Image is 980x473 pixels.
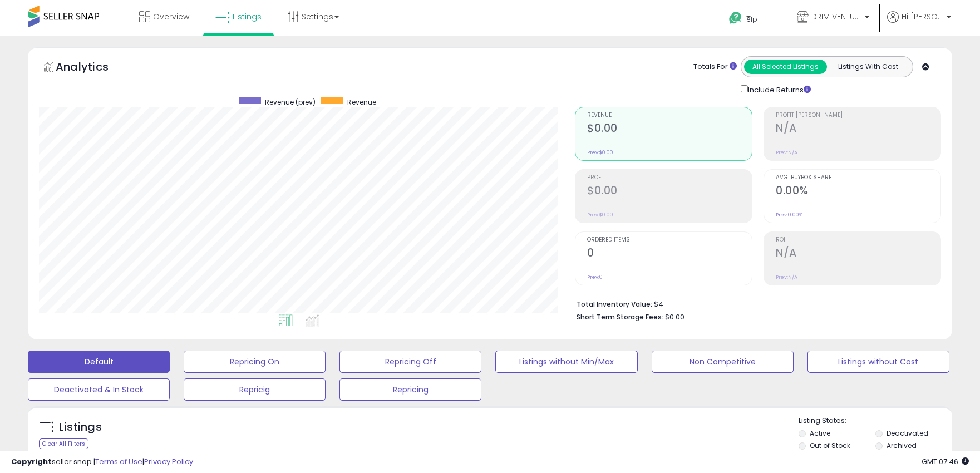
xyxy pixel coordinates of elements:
[807,351,949,373] button: Listings without Cost
[693,62,737,72] div: Totals For
[826,60,909,74] button: Listings With Cost
[28,378,170,401] button: Deactivated & In Stock
[587,211,613,218] small: Prev: $0.00
[811,11,861,22] span: DRIM VENTURES LLC
[776,149,797,156] small: Prev: N/A
[587,149,613,156] small: Prev: $0.00
[28,351,170,373] button: Default
[347,97,376,107] span: Revenue
[144,456,193,467] a: Privacy Policy
[887,428,928,438] label: Deactivated
[776,175,940,181] span: Avg. Buybox Share
[776,211,802,218] small: Prev: 0.00%
[265,97,316,107] span: Revenue (prev)
[495,351,637,373] button: Listings without Min/Max
[184,351,326,373] button: Repricing On
[887,441,917,450] label: Archived
[587,112,752,119] span: Revenue
[39,438,88,449] div: Clear All Filters
[776,184,940,199] h2: 0.00%
[95,456,142,467] a: Terms of Use
[11,457,193,467] div: seller snap | |
[587,122,752,137] h2: $0.00
[59,420,102,435] h5: Listings
[339,351,481,373] button: Repricing Off
[744,60,827,74] button: All Selected Listings
[587,274,603,280] small: Prev: 0
[742,14,757,24] span: Help
[810,428,830,438] label: Active
[233,11,262,22] span: Listings
[776,274,797,280] small: Prev: N/A
[587,184,752,199] h2: $0.00
[577,299,652,309] b: Total Inventory Value:
[810,441,850,450] label: Out of Stock
[728,11,742,25] i: Get Help
[56,59,130,77] h5: Analytics
[922,456,969,467] span: 2025-08-11 07:46 GMT
[587,237,752,243] span: Ordered Items
[776,247,940,262] h2: N/A
[652,351,794,373] button: Non Competitive
[11,456,52,467] strong: Copyright
[732,83,824,96] div: Include Returns
[153,11,189,22] span: Overview
[776,122,940,137] h2: N/A
[776,237,940,243] span: ROI
[887,11,951,36] a: Hi [PERSON_NAME]
[184,378,326,401] button: Repricig
[665,312,684,322] span: $0.00
[799,416,952,426] p: Listing States:
[902,11,943,22] span: Hi [PERSON_NAME]
[577,312,663,322] b: Short Term Storage Fees:
[577,297,933,310] li: $4
[587,247,752,262] h2: 0
[776,112,940,119] span: Profit [PERSON_NAME]
[720,3,779,36] a: Help
[339,378,481,401] button: Repricing
[587,175,752,181] span: Profit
